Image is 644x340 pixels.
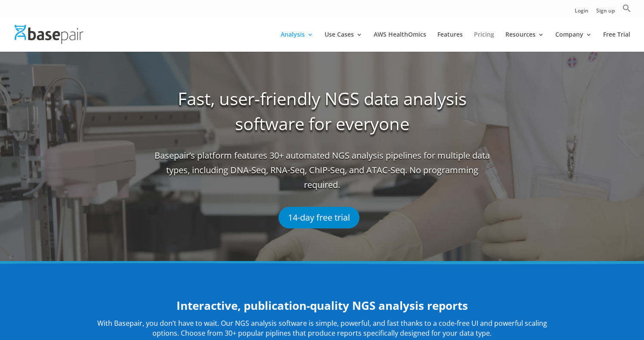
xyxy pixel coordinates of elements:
[374,31,426,52] a: AWS HealthOmics
[555,31,592,52] a: Company
[154,86,490,148] h1: Fast, user-friendly NGS data analysis software for everyone
[596,8,615,17] a: Sign up
[622,4,631,12] svg: Search
[281,31,313,52] a: Analysis
[154,148,490,198] span: Basepair’s platform features 30+ automated NGS analysis pipelines for multiple data types, includ...
[474,31,494,52] a: Pricing
[622,4,631,17] a: Search Icon Link
[603,31,630,52] a: Free Trial
[90,318,554,339] p: With Basepair, you don’t have to wait. Our NGS analysis software is simple, powerful, and fast th...
[437,31,463,52] a: Features
[279,207,359,228] a: 14-day free trial
[505,31,544,52] a: Resources
[176,298,468,313] strong: Interactive, publication-quality NGS analysis reports
[601,297,634,330] iframe: Drift Widget Chat Controller
[15,25,83,44] img: Basepair
[325,31,362,52] a: Use Cases
[575,8,588,17] a: Login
